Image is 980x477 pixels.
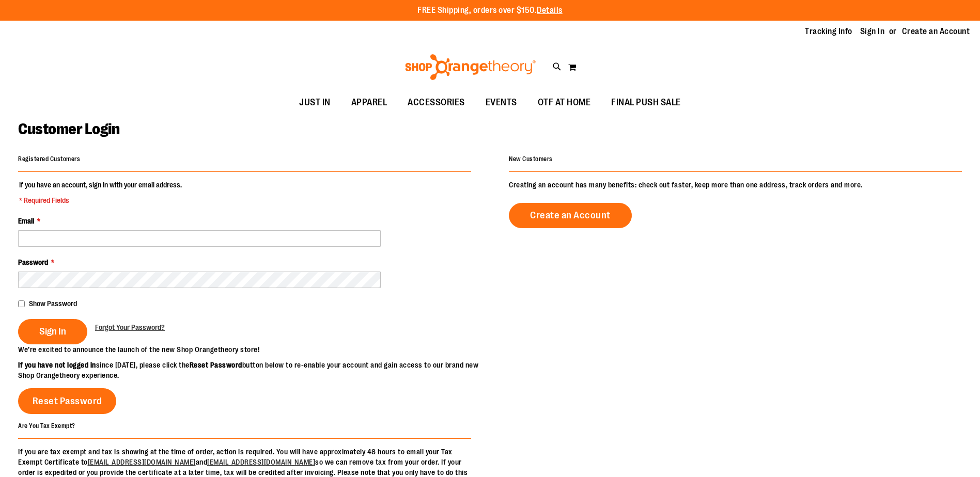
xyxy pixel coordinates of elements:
[537,6,563,15] a: Details
[95,322,165,332] a: Forgot Your Password?
[805,26,852,37] a: Tracking Info
[19,195,182,205] span: * Required Fields
[18,120,119,138] span: Customer Login
[408,91,465,114] span: ACCESSORIES
[486,91,517,114] span: EVENTS
[475,91,527,115] a: EVENTS
[18,217,34,225] span: Email
[538,91,591,114] span: OTF AT HOME
[530,210,611,221] span: Create an Account
[860,26,885,37] a: Sign In
[509,203,632,228] a: Create an Account
[289,91,341,115] a: JUST IN
[902,26,970,37] a: Create an Account
[299,91,331,114] span: JUST IN
[18,319,87,344] button: Sign In
[509,180,962,190] p: Creating an account has many benefits: check out faster, keep more than one address, track orders...
[18,388,116,414] a: Reset Password
[88,458,196,466] a: [EMAIL_ADDRESS][DOMAIN_NAME]
[18,422,75,429] strong: Are You Tax Exempt?
[18,361,96,369] strong: If you have not logged in
[18,258,48,266] span: Password
[39,326,66,337] span: Sign In
[18,360,490,380] p: since [DATE], please click the button below to re-enable your account and gain access to our bran...
[509,155,553,163] strong: New Customers
[403,54,537,80] img: Shop Orangetheory
[351,91,387,114] span: APPAREL
[18,155,80,163] strong: Registered Customers
[95,323,165,331] span: Forgot Your Password?
[207,458,315,466] a: [EMAIL_ADDRESS][DOMAIN_NAME]
[417,5,563,17] p: FREE Shipping, orders over $150.
[341,91,398,115] a: APPAREL
[397,91,475,115] a: ACCESSORIES
[190,361,242,369] strong: Reset Password
[601,91,691,115] a: FINAL PUSH SALE
[611,91,681,114] span: FINAL PUSH SALE
[527,91,601,115] a: OTF AT HOME
[18,180,183,205] legend: If you have an account, sign in with your email address.
[29,299,77,308] span: Show Password
[18,344,490,355] p: We’re excited to announce the launch of the new Shop Orangetheory store!
[33,395,102,407] span: Reset Password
